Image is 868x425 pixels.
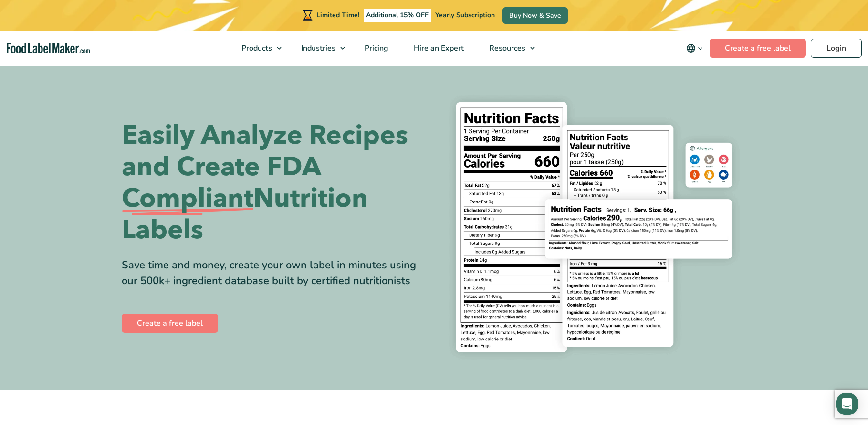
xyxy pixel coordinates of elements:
[435,11,495,20] span: Yearly Subscription
[352,31,399,66] a: Pricing
[122,183,253,214] span: Compliant
[229,31,286,66] a: Products
[362,43,389,53] span: Pricing
[836,393,858,415] div: Open Intercom Messenger
[122,257,427,289] div: Save time and money, create your own label in minutes using our 500k+ ingredient database built b...
[316,11,359,20] span: Limited Time!
[502,7,568,24] a: Buy Now & Save
[364,9,431,22] span: Additional 15% OFF
[122,314,218,333] a: Create a free label
[477,31,540,66] a: Resources
[710,39,806,58] a: Create a free label
[486,43,526,53] span: Resources
[411,43,465,53] span: Hire an Expert
[298,43,336,53] span: Industries
[401,31,474,66] a: Hire an Expert
[122,120,427,246] h1: Easily Analyze Recipes and Create FDA Nutrition Labels
[289,31,350,66] a: Industries
[811,39,862,58] a: Login
[239,43,273,53] span: Products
